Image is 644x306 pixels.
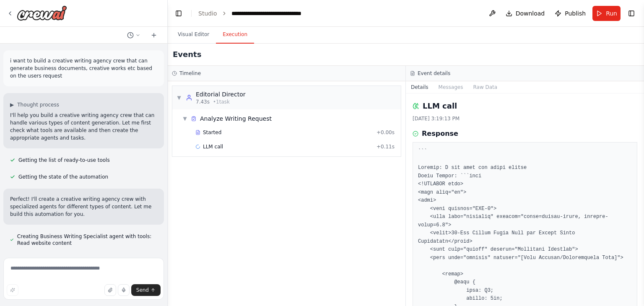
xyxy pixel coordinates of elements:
[203,129,221,136] span: Started
[10,57,157,80] p: i want to build a creative writing agency crew that can generate business documents, creative wor...
[173,49,201,60] h2: Events
[203,143,223,150] span: LLM call
[171,26,216,44] button: Visual Editor
[17,233,157,246] span: Creating Business Writing Specialist agent with tools: Read website content
[18,157,110,163] span: Getting the list of ready-to-use tools
[592,6,621,21] button: Run
[179,70,201,77] h3: Timeline
[10,101,59,108] button: ▶Thought process
[377,143,395,150] span: + 0.11s
[198,9,301,18] nav: breadcrumb
[213,99,230,105] span: • 1 task
[124,30,144,40] button: Switch to previous chat
[423,100,457,112] h2: LLM call
[551,6,589,21] button: Publish
[422,129,458,139] h3: Response
[626,8,637,19] button: Show right sidebar
[7,284,18,296] button: Improve this prompt
[17,5,67,21] img: Logo
[606,9,617,18] span: Run
[216,26,254,44] button: Execution
[118,284,130,296] button: Click to speak your automation idea
[413,115,637,122] div: [DATE] 3:19:13 PM
[18,174,108,180] span: Getting the state of the automation
[406,81,434,93] button: Details
[200,114,272,123] span: Analyze Writing Request
[177,94,182,101] span: ▼
[182,115,187,122] span: ▼
[10,101,14,108] span: ▶
[173,8,184,19] button: Hide left sidebar
[516,9,545,18] span: Download
[136,287,149,293] span: Send
[196,90,245,99] div: Editorial Director
[418,70,450,77] h3: Event details
[131,284,161,296] button: Send
[196,99,210,105] span: 7.43s
[377,129,395,136] span: + 0.00s
[502,6,548,21] button: Download
[434,81,468,93] button: Messages
[104,284,116,296] button: Upload files
[10,112,157,142] p: I'll help you build a creative writing agency crew that can handle various types of content gener...
[468,81,502,93] button: Raw Data
[565,9,586,18] span: Publish
[17,101,59,108] span: Thought process
[198,10,217,17] a: Studio
[147,30,161,40] button: Start a new chat
[10,195,157,218] p: Perfect! I'll create a creative writing agency crew with specialized agents for different types o...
